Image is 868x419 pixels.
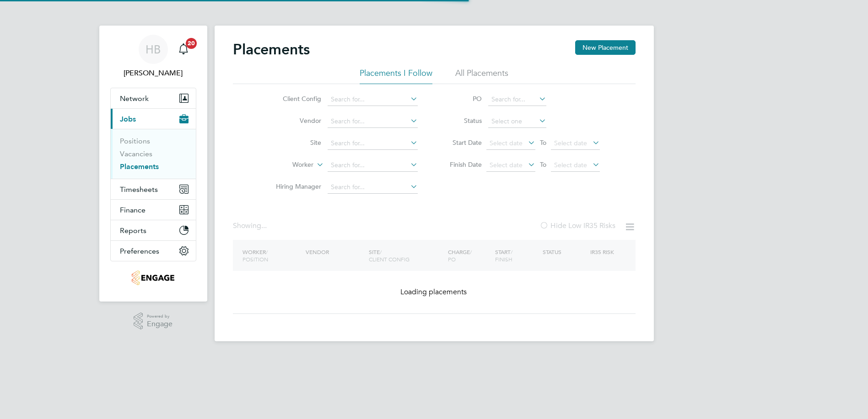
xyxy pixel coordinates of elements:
[120,94,149,103] span: Network
[328,159,418,172] input: Search for...
[490,139,523,147] span: Select date
[455,68,508,84] li: All Placements
[328,115,418,128] input: Search for...
[539,221,615,230] label: Hide Low IR35 Risks
[120,115,136,123] span: Jobs
[554,139,587,147] span: Select date
[111,109,196,129] button: Jobs
[269,182,321,191] label: Hiring Manager
[120,149,152,158] a: Vacancies
[111,129,196,179] div: Jobs
[537,159,549,170] span: To
[120,226,146,235] span: Reports
[111,220,196,240] button: Reports
[120,137,150,145] a: Positions
[120,247,159,255] span: Preferences
[488,115,546,128] input: Select one
[537,137,549,149] span: To
[269,138,321,147] label: Site
[120,206,146,214] span: Finance
[132,270,174,285] img: regentfm-logo-retina.png
[261,221,267,230] span: ...
[147,313,173,320] span: Powered by
[111,200,196,220] button: Finance
[441,95,482,103] label: PO
[269,117,321,125] label: Vendor
[441,160,482,169] label: Finish Date
[146,43,161,55] span: HB
[120,185,158,194] span: Timesheets
[233,221,269,231] div: Showing
[360,68,432,84] li: Placements I Follow
[174,35,193,64] a: 20
[120,162,159,171] a: Placements
[147,320,173,328] span: Engage
[488,93,546,106] input: Search for...
[110,35,196,79] a: HB[PERSON_NAME]
[111,179,196,199] button: Timesheets
[233,40,310,58] h2: Placements
[111,241,196,261] button: Preferences
[575,40,636,55] button: New Placement
[134,313,173,330] a: Powered byEngage
[269,95,321,103] label: Client Config
[99,26,207,302] nav: Main navigation
[261,160,313,170] label: Worker
[186,38,197,49] span: 20
[328,181,418,194] input: Search for...
[441,117,482,125] label: Status
[110,270,196,285] a: Go to home page
[490,161,523,169] span: Select date
[111,88,196,108] button: Network
[328,93,418,106] input: Search for...
[441,138,482,147] label: Start Date
[554,161,587,169] span: Select date
[110,68,196,79] span: Harry Barfoot
[328,137,418,150] input: Search for...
